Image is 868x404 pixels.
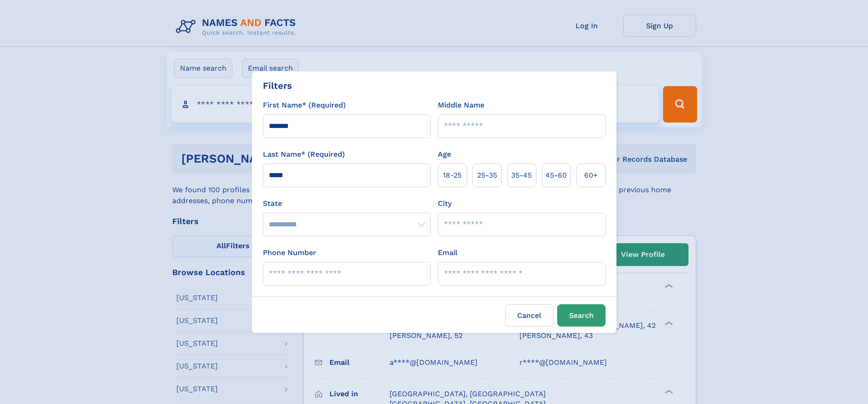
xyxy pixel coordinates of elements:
[438,149,451,160] label: Age
[477,170,497,181] span: 25‑35
[438,198,452,209] label: City
[545,170,567,181] span: 45‑60
[438,247,457,258] label: Email
[443,170,462,181] span: 18‑25
[511,170,532,181] span: 35‑45
[584,170,598,181] span: 60+
[263,149,345,160] label: Last Name* (Required)
[263,198,431,209] label: State
[263,79,292,92] div: Filters
[438,100,484,111] label: Middle Name
[505,304,554,327] label: Cancel
[557,304,606,327] button: Search
[263,247,316,258] label: Phone Number
[263,100,346,111] label: First Name* (Required)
